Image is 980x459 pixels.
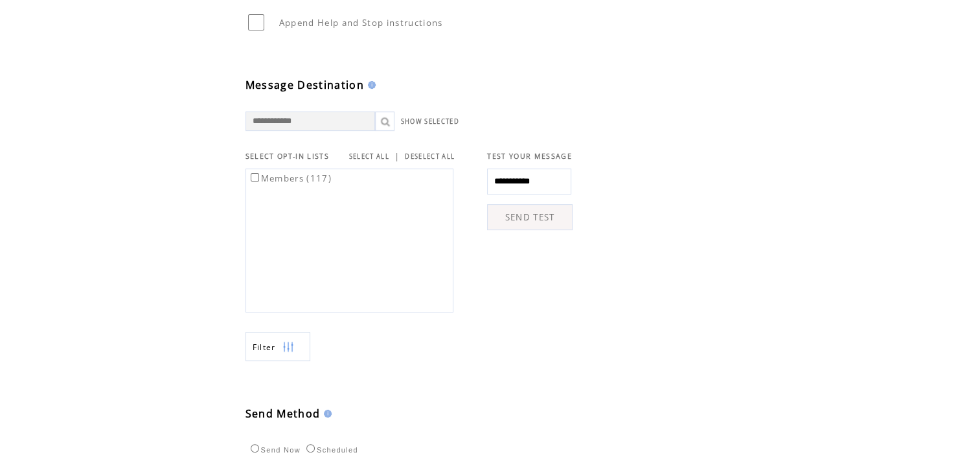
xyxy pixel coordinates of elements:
a: DESELECT ALL [405,152,455,161]
label: Members (117) [248,172,332,184]
label: Scheduled [303,446,358,454]
span: Show filters [253,342,276,353]
input: Send Now [251,444,259,453]
a: SHOW SELECTED [401,117,459,126]
img: help.gif [320,410,332,418]
input: Members (117) [251,173,259,182]
span: Message Destination [245,78,364,92]
span: | [394,150,400,162]
a: SEND TEST [487,204,573,230]
a: Filter [245,332,310,361]
span: Send Method [245,406,321,421]
img: filters.png [282,333,294,362]
span: TEST YOUR MESSAGE [487,152,572,161]
input: Scheduled [306,444,315,453]
span: Append Help and Stop instructions [279,17,443,29]
img: help.gif [364,81,376,89]
span: SELECT OPT-IN LISTS [245,152,329,161]
a: SELECT ALL [349,152,389,161]
label: Send Now [247,446,301,454]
